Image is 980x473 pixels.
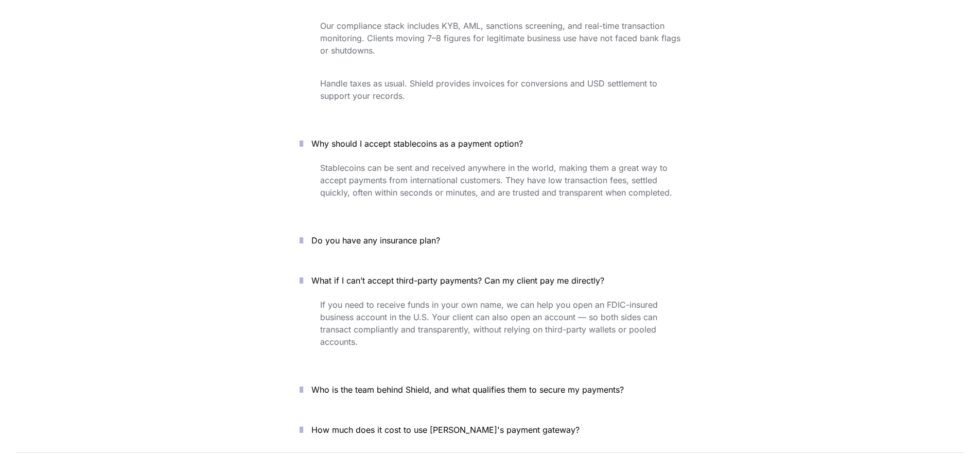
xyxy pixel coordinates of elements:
[284,128,696,160] button: Why should I accept stablecoins as a payment option?
[311,235,440,246] span: Do you have any insurance plan?
[284,374,696,406] button: Who is the team behind Shield, and what qualifies them to secure my payments?
[311,275,604,286] span: What if I can’t accept third-party payments? Can my client pay me directly?
[311,138,523,149] span: Why should I accept stablecoins as a payment option?
[311,384,624,395] span: Who is the team behind Shield, and what qualifies them to secure my payments?
[284,414,696,446] button: How much does it cost to use [PERSON_NAME]'s payment gateway?
[284,296,696,365] div: What if I can’t accept third-party payments? Can my client pay me directly?
[320,78,660,101] span: Handle taxes as usual. Shield provides invoices for conversions and USD settlement to support you...
[320,300,660,347] span: If you need to receive funds in your own name, we can help you open an FDIC-insured business acco...
[320,21,683,56] span: Our compliance stack includes KYB, AML, sanctions screening, and real-time transaction monitoring...
[311,425,580,435] span: How much does it cost to use [PERSON_NAME]'s payment gateway?
[284,224,696,256] button: Do you have any insurance plan?
[284,265,696,296] button: What if I can’t accept third-party payments? Can my client pay me directly?
[284,160,696,216] div: Why should I accept stablecoins as a payment option?
[320,163,672,198] span: Stablecoins can be sent and received anywhere in the world, making them a great way to accept pay...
